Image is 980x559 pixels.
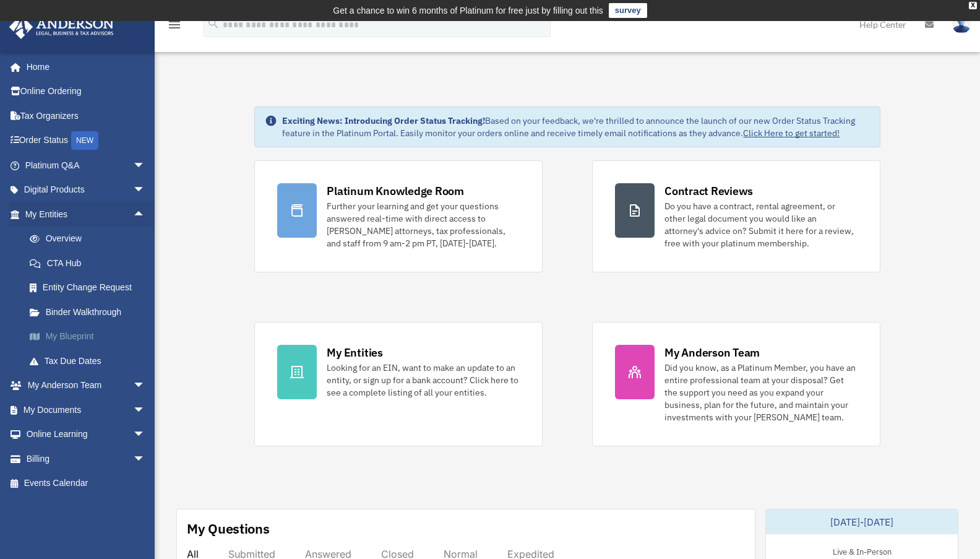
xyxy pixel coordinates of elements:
div: Looking for an EIN, want to make an update to an entity, or sign up for a bank account? Click her... [327,362,520,399]
a: My Blueprint [17,324,164,349]
a: Order StatusNEW [9,128,164,154]
div: My Questions [187,519,270,538]
div: Contract Reviews [664,183,753,199]
div: Further your learning and get your questions answered real-time with direct access to [PERSON_NAM... [327,200,520,249]
a: Entity Change Request [17,275,164,300]
span: arrow_drop_up [133,202,158,227]
a: Platinum Q&Aarrow_drop_down [9,153,164,178]
i: search [207,17,220,30]
a: Tax Organizers [9,103,164,128]
a: My Entities Looking for an EIN, want to make an update to an entity, or sign up for a bank accoun... [254,322,543,446]
div: NEW [71,131,98,150]
a: Binder Walkthrough [17,300,164,324]
a: Overview [17,227,164,251]
i: menu [167,17,182,32]
a: My Documentsarrow_drop_down [9,397,164,422]
a: survey [609,3,647,18]
span: arrow_drop_down [133,153,158,178]
span: arrow_drop_down [133,422,158,448]
div: Based on your feedback, we're thrilled to announce the launch of our new Order Status Tracking fe... [282,115,869,139]
div: My Anderson Team [664,345,760,360]
div: [DATE]-[DATE] [766,509,958,534]
div: Get a chance to win 6 months of Platinum for free just by filling out this [333,3,603,18]
a: Contract Reviews Do you have a contract, rental agreement, or other legal document you would like... [592,160,880,272]
div: My Entities [327,345,382,360]
a: Tax Due Dates [17,349,164,373]
a: Online Learningarrow_drop_down [9,422,164,447]
a: Online Ordering [9,79,164,104]
a: Events Calendar [9,471,164,496]
a: My Anderson Team Did you know, as a Platinum Member, you have an entire professional team at your... [592,322,880,446]
a: Click Here to get started! [743,128,840,139]
div: Live & In-Person [823,544,901,557]
a: Digital Productsarrow_drop_down [9,178,164,202]
a: Home [9,54,158,79]
img: Anderson Advisors Platinum Portal [6,15,118,39]
div: close [969,2,977,9]
span: arrow_drop_down [133,446,158,472]
a: My Anderson Teamarrow_drop_down [9,373,164,398]
div: Platinum Knowledge Room [327,183,464,199]
a: Platinum Knowledge Room Further your learning and get your questions answered real-time with dire... [254,160,543,272]
span: arrow_drop_down [133,397,158,423]
a: Billingarrow_drop_down [9,446,164,471]
img: User Pic [952,15,971,33]
a: menu [167,22,182,32]
strong: Exciting News: Introducing Order Status Tracking! [282,115,485,126]
span: arrow_drop_down [133,373,158,399]
a: CTA Hub [17,251,164,275]
span: arrow_drop_down [133,178,158,203]
a: My Entitiesarrow_drop_up [9,202,164,227]
div: Did you know, as a Platinum Member, you have an entire professional team at your disposal? Get th... [664,362,858,423]
div: Do you have a contract, rental agreement, or other legal document you would like an attorney's ad... [664,200,858,249]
